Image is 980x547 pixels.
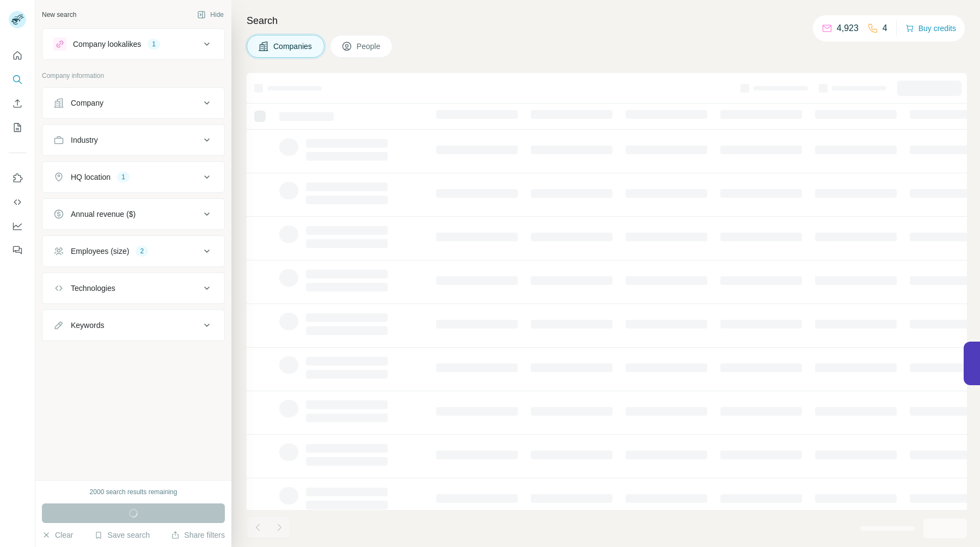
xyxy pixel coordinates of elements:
button: Employees (size)2 [42,238,224,264]
div: 2 [136,246,148,256]
p: Company information [42,71,225,81]
button: Clear [42,530,73,540]
button: Feedback [9,240,26,260]
div: 2000 search results remaining [90,487,177,497]
button: Technologies [42,275,224,301]
button: Save search [94,530,150,540]
h4: Search [247,13,967,28]
button: Industry [42,127,224,153]
button: My lists [9,118,26,137]
button: Company [42,90,224,116]
div: Company [71,98,103,108]
button: Use Surfe API [9,192,26,212]
button: Hide [189,7,231,23]
div: 1 [117,172,130,182]
div: Annual revenue ($) [71,209,136,220]
button: Use Surfe on LinkedIn [9,168,26,188]
button: Share filters [171,530,225,540]
div: 1 [148,39,160,49]
div: Keywords [71,320,104,331]
button: HQ location1 [42,164,224,190]
span: Companies [273,41,313,52]
div: Company lookalikes [73,39,141,50]
button: Dashboard [9,216,26,236]
p: 4,923 [837,22,859,35]
div: HQ location [71,172,111,183]
button: Quick start [9,46,26,65]
button: Annual revenue ($) [42,201,224,227]
button: Search [9,70,26,89]
p: 4 [883,22,887,35]
div: Employees (size) [71,246,129,257]
div: Industry [71,135,98,145]
div: Technologies [71,283,115,294]
div: New search [42,10,76,20]
button: Enrich CSV [9,94,26,113]
button: Company lookalikes1 [42,31,224,57]
button: Keywords [42,312,224,338]
span: People [357,41,382,52]
button: Buy credits [905,21,956,36]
